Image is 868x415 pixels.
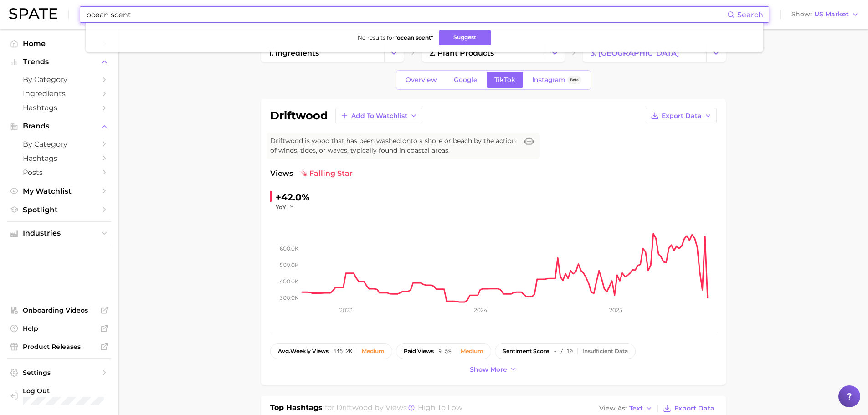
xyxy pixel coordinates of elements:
span: Show more [470,366,507,374]
span: US Market [814,12,849,17]
h2: for by Views [325,402,462,415]
img: falling star [300,170,308,177]
tspan: 500.0k [280,261,299,268]
button: Add to Watchlist [335,108,422,123]
button: Change Category [706,44,726,62]
span: Home [23,39,96,48]
h1: Top Hashtags [270,402,323,415]
button: Change Category [545,44,565,62]
span: Views [270,168,293,179]
button: Trends [7,55,111,69]
button: avg.weekly views445.2kMedium [270,343,392,359]
h1: driftwood [270,110,328,121]
span: Spotlight [23,205,96,214]
a: TikTok [487,72,523,88]
tspan: 2023 [339,307,352,313]
a: Hashtags [7,151,111,165]
div: Medium [461,348,483,354]
span: weekly views [278,348,329,354]
a: Product Releases [7,340,111,354]
div: Insufficient Data [582,348,628,354]
button: Brands [7,119,111,133]
span: 3. [GEOGRAPHIC_DATA] [591,49,679,57]
span: 445.2k [333,348,352,354]
a: 2. plant products [422,44,545,62]
a: My Watchlist [7,184,111,198]
a: Overview [398,72,445,88]
button: sentiment score- / 10Insufficient Data [495,343,636,359]
span: Trends [23,58,96,66]
a: Hashtags [7,101,111,115]
span: Help [23,324,96,333]
a: 3. [GEOGRAPHIC_DATA] [583,44,706,62]
span: Text [629,406,643,411]
span: Ingredients [23,89,96,98]
span: No results for [358,34,433,41]
span: 9.5% [438,348,451,354]
a: Settings [7,366,111,379]
span: by Category [23,75,96,84]
strong: " ocean scent " [395,34,433,41]
span: Settings [23,369,96,377]
a: by Category [7,137,111,151]
span: sentiment score [503,348,549,354]
tspan: 600.0k [280,245,299,252]
span: 2. plant products [430,49,494,57]
span: 1. ingredients [269,49,319,57]
a: Spotlight [7,203,111,217]
button: Export Data [646,108,717,123]
span: by Category [23,140,96,149]
button: Change Category [384,44,404,62]
span: Beta [570,76,579,84]
span: - / 10 [554,348,573,354]
tspan: 2025 [609,307,622,313]
a: InstagramBeta [524,72,589,88]
a: Help [7,322,111,335]
button: paid views9.5%Medium [396,343,491,359]
a: Posts [7,165,111,179]
span: Export Data [662,112,702,120]
button: ShowUS Market [789,9,861,20]
span: Search [737,10,763,19]
span: Brands [23,122,96,130]
span: View As [599,406,627,411]
button: Show more [467,364,519,376]
span: Instagram [532,76,565,84]
span: Google [454,76,478,84]
a: Log out. Currently logged in with e-mail thomas.just@givaudan.com. [7,384,111,408]
a: Home [7,36,111,51]
img: SPATE [9,8,57,19]
span: YoY [276,203,286,211]
div: +42.0% [276,190,310,205]
span: Onboarding Videos [23,306,96,314]
input: Search here for a brand, industry, or ingredient [86,7,727,22]
span: Hashtags [23,154,96,163]
a: Ingredients [7,87,111,101]
span: Driftwood is wood that has been washed onto a shore or beach by the action of winds, tides, or wa... [270,136,518,155]
span: high to low [418,403,462,412]
a: Onboarding Videos [7,303,111,317]
button: Industries [7,226,111,240]
button: View AsText [597,403,655,415]
span: Export Data [674,405,714,412]
span: Add to Watchlist [351,112,407,120]
span: Posts [23,168,96,177]
span: TikTok [494,76,515,84]
button: Suggest [439,30,491,45]
a: 1. ingredients [261,44,384,62]
span: driftwood [336,403,373,412]
span: Log Out [23,387,113,395]
span: Overview [406,76,437,84]
abbr: average [278,348,290,354]
div: Medium [362,348,385,354]
button: Export Data [661,402,716,415]
tspan: 300.0k [280,294,299,301]
a: Google [446,72,485,88]
span: Product Releases [23,343,96,351]
span: My Watchlist [23,187,96,195]
span: paid views [404,348,434,354]
a: by Category [7,72,111,87]
tspan: 400.0k [279,278,299,285]
button: YoY [276,203,295,211]
span: Hashtags [23,103,96,112]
